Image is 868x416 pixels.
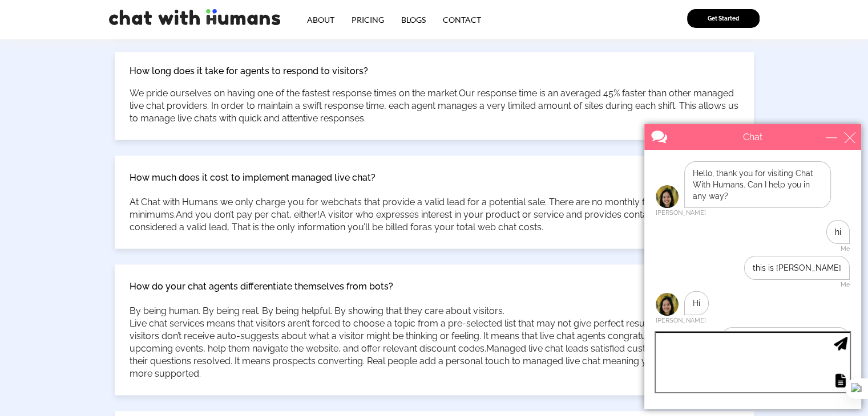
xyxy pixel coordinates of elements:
[422,222,543,233] span: as your total web chat costs.
[130,100,738,124] span: . In order to maintain a swift response time, each agent manages a very limited amount of sites d...
[130,67,739,76] div: How long does it take for agents to respond to visitors?
[176,209,320,220] span: And you don’t pay per chat, either!
[130,170,739,185] div: How much does it cost to implement managed live chat?
[109,9,280,25] img: chat with humans
[130,279,739,293] div: How do your chat agents differentiate themselves from bots?
[637,117,868,416] iframe: Live Chat Box
[393,9,434,30] a: Blogs
[130,305,739,380] p: By being human. By being real. By being helpful. By showing that they care about visitors. Live c...
[687,9,760,28] a: Get Started
[130,88,459,99] span: We pride ourselves on having one of the fastest response times on the market.
[298,9,343,30] a: About
[343,9,393,30] a: Pricing
[130,343,727,379] span: Managed live chat leads satisfied customers who can get their questions resolved. It means prospe...
[434,9,490,30] a: Contact
[130,196,739,234] p: At Chat with Humans we only charge you for webchats that provide a valid lead for a potential sal...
